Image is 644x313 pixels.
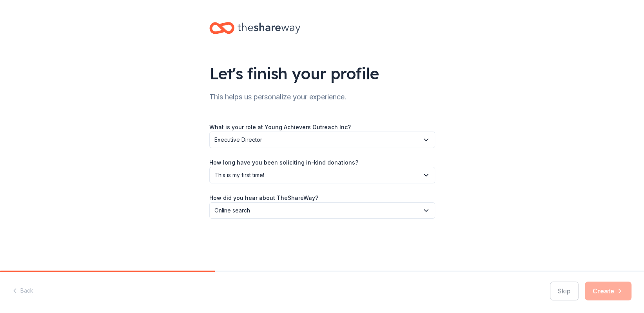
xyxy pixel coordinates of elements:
[209,167,435,183] button: This is my first time!
[214,206,419,215] span: Online search
[209,123,351,131] label: What is your role at Young Achievers Outreach Inc?
[209,194,318,202] label: How did you hear about TheShareWay?
[214,170,419,180] span: This is my first time!
[209,62,435,84] div: Let's finish your profile
[209,91,435,103] div: This helps us personalize your experience.
[209,159,358,167] label: How long have you been soliciting in-kind donations?
[214,135,419,145] span: Executive Director
[209,202,435,219] button: Online search
[209,132,435,148] button: Executive Director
